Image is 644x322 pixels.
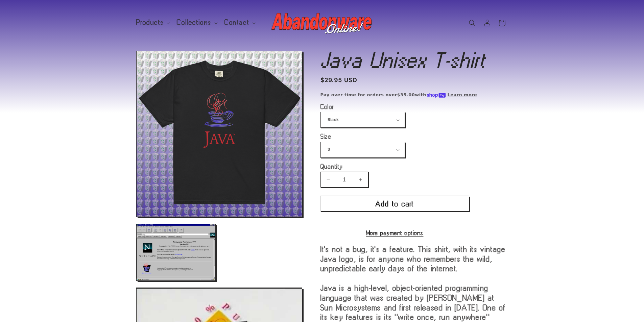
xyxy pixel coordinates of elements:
[177,20,211,26] span: Collections
[271,9,373,36] img: Abandonware
[269,7,375,39] a: Abandonware
[132,16,173,30] summary: Products
[320,196,469,211] button: Add to cart
[173,16,220,30] summary: Collections
[136,20,164,26] span: Products
[320,103,469,110] label: Color
[320,133,469,140] label: Size
[320,76,358,85] span: $29.95 USD
[320,163,469,170] label: Quantity
[220,16,258,30] summary: Contact
[224,20,249,26] span: Contact
[320,51,508,69] h1: Java Unisex T-shirt
[320,230,469,236] a: More payment options
[465,16,480,30] summary: Search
